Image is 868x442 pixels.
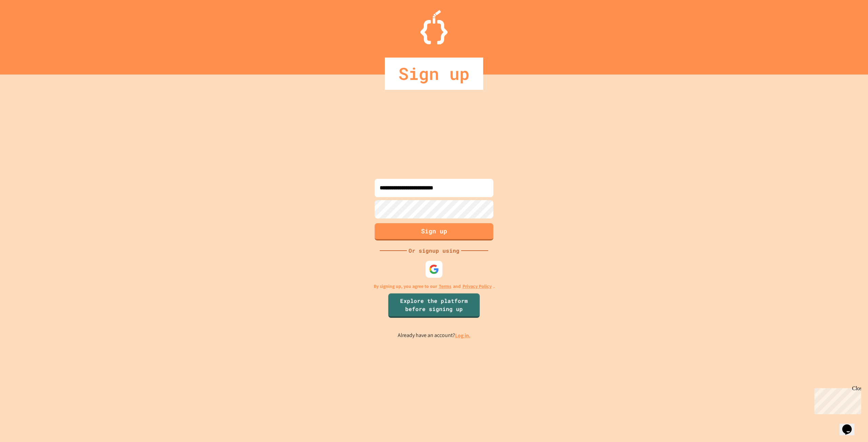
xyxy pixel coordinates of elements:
img: google-icon.svg [429,264,439,274]
div: Or signup using [407,247,461,255]
a: Log in. [455,332,471,339]
iframe: chat widget [840,415,861,435]
a: Terms [439,283,451,290]
a: Explore the platform before signing up [388,293,480,318]
p: Already have an account? [398,331,471,340]
button: Sign up [375,223,493,240]
div: Sign up [385,58,483,90]
div: Chat with us now!Close [3,3,47,43]
img: Logo.svg [420,10,448,44]
a: Privacy Policy [462,283,492,290]
p: By signing up, you agree to our and . [374,283,495,290]
iframe: chat widget [812,385,861,414]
